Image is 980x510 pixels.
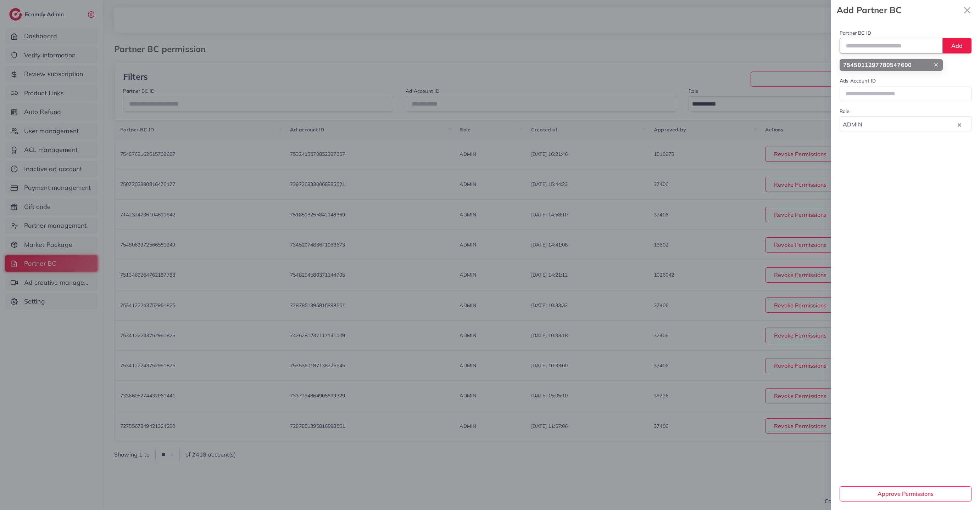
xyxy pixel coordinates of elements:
div: Search for option [840,116,971,131]
label: Partner BC ID [840,29,871,36]
label: Role [840,108,850,115]
button: Approve Permissions [840,486,971,501]
button: Clear Selected [958,120,961,129]
strong: 7545011297780547600 [843,61,912,69]
input: Search for option [864,119,956,130]
svg: x [960,3,974,17]
button: Close [960,3,974,17]
span: Approve Permissions [878,490,934,497]
span: ADMIN [841,119,864,130]
strong: Add Partner BC [837,4,960,16]
label: Ads Account ID [840,77,876,84]
button: Add [942,38,971,53]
